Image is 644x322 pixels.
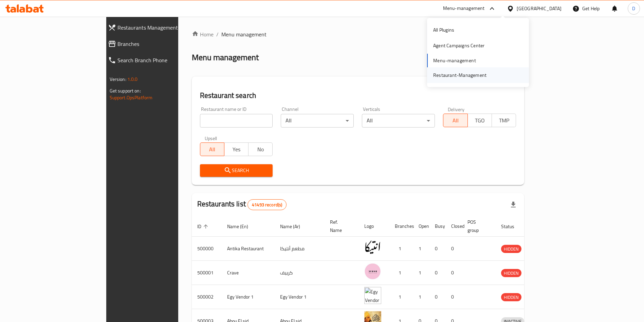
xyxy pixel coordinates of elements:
td: 0 [429,237,446,261]
div: All Plugins [433,26,454,34]
div: [GEOGRAPHIC_DATA] [517,5,562,12]
th: Logo [359,216,389,237]
span: Search [205,166,268,175]
span: ID [197,222,210,231]
td: مطعم أنتيكا [275,237,325,261]
td: 0 [446,261,462,285]
div: Total records count [247,199,287,210]
button: TGO [467,114,492,127]
span: TMP [495,116,513,125]
a: Search Branch Phone [103,52,214,68]
span: TGO [471,116,489,125]
li: / [216,30,219,38]
span: Menu management [221,30,266,38]
span: All [446,116,465,125]
div: Restaurant-Management [433,71,486,79]
span: D [632,5,635,12]
span: HIDDEN [501,293,521,301]
td: 0 [446,285,462,309]
div: All [362,114,435,128]
div: Agent Campaigns Center [433,42,484,49]
td: 1 [413,261,429,285]
td: Antika Restaurant [222,237,275,261]
td: 0 [446,237,462,261]
div: All [281,114,354,128]
a: Support.OpsPlatform [110,93,153,102]
span: Restaurants Management [117,23,208,32]
th: Open [413,216,429,237]
h2: Menu management [192,52,259,63]
a: Branches [103,36,214,52]
th: Busy [429,216,446,237]
h2: Restaurant search [200,90,516,101]
span: Name (En) [227,222,257,231]
button: TMP [492,114,516,127]
div: Export file [505,197,521,213]
span: HIDDEN [501,269,521,277]
span: 41493 record(s) [248,202,286,208]
td: 1 [389,285,413,309]
label: Upsell [205,136,217,140]
a: Restaurants Management [103,19,214,36]
button: Search [200,164,273,177]
span: Get support on: [110,86,141,95]
label: Delivery [448,107,465,112]
nav: breadcrumb [192,30,525,38]
img: Crave [364,263,381,280]
span: 1.0.0 [127,75,138,84]
span: POS group [467,218,487,234]
span: Name (Ar) [280,222,309,231]
div: Menu-management [443,4,485,13]
span: All [203,145,222,154]
button: All [443,114,467,127]
th: Branches [389,216,413,237]
td: Crave [222,261,275,285]
td: 1 [389,237,413,261]
span: Search Branch Phone [117,56,208,64]
span: Status [501,222,523,231]
td: 0 [429,261,446,285]
td: 1 [389,261,413,285]
td: 1 [413,285,429,309]
h2: Restaurants list [197,199,287,210]
span: Yes [227,145,246,154]
td: كرييف [275,261,325,285]
img: Egy Vendor 1 [364,287,381,304]
span: No [251,145,270,154]
span: HIDDEN [501,245,521,253]
div: HIDDEN [501,269,521,277]
td: Egy Vendor 1 [222,285,275,309]
span: Ref. Name [330,218,351,234]
button: No [248,142,273,156]
button: All [200,142,224,156]
button: Yes [224,142,249,156]
span: Branches [117,40,208,48]
input: Search for restaurant name or ID.. [200,114,273,128]
img: Antika Restaurant [364,239,381,256]
td: 0 [429,285,446,309]
th: Closed [446,216,462,237]
td: Egy Vendor 1 [275,285,325,309]
td: 1 [413,237,429,261]
span: Version: [110,75,126,84]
